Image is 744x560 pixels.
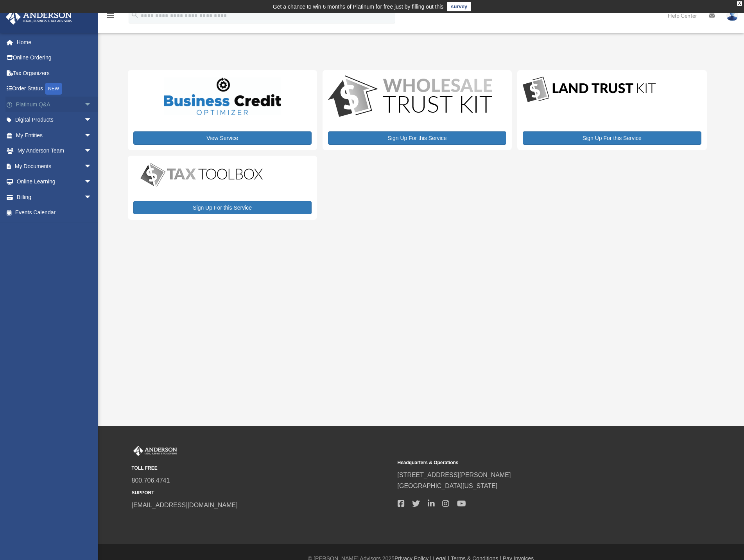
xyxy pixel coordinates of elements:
[84,97,100,113] span: arrow_drop_down
[106,14,115,20] a: menu
[5,205,104,221] a: Events Calendar
[5,143,104,159] a: My Anderson Teamarrow_drop_down
[726,10,738,21] img: User Pic
[523,75,656,104] img: LandTrust_lgo-1.jpg
[737,1,742,6] div: close
[132,489,392,497] small: SUPPORT
[5,50,104,66] a: Online Ordering
[447,2,471,11] a: survey
[5,65,104,81] a: Tax Organizers
[84,127,100,144] span: arrow_drop_down
[5,127,104,143] a: My Entitiesarrow_drop_down
[5,112,100,128] a: Digital Productsarrow_drop_down
[5,81,104,97] a: Order StatusNEW
[4,9,74,25] img: Anderson Advisors Platinum Portal
[84,174,100,190] span: arrow_drop_down
[398,472,511,478] a: [STREET_ADDRESS][PERSON_NAME]
[84,158,100,174] span: arrow_drop_down
[398,483,498,489] a: [GEOGRAPHIC_DATA][US_STATE]
[523,131,701,145] a: Sign Up For this Service
[5,174,104,190] a: Online Learningarrow_drop_down
[132,502,238,508] a: [EMAIL_ADDRESS][DOMAIN_NAME]
[45,83,62,95] div: NEW
[131,11,139,19] i: search
[132,477,170,484] a: 800.706.4741
[5,158,104,174] a: My Documentsarrow_drop_down
[273,2,444,11] div: Get a chance to win 6 months of Platinum for free just by filling out this
[5,97,104,112] a: Platinum Q&Aarrow_drop_down
[132,446,179,456] img: Anderson Advisors Platinum Portal
[133,201,312,214] a: Sign Up For this Service
[84,143,100,159] span: arrow_drop_down
[398,459,658,467] small: Headquarters & Operations
[328,75,492,119] img: WS-Trust-Kit-lgo-1.jpg
[106,11,115,20] i: menu
[84,189,100,205] span: arrow_drop_down
[133,131,312,145] a: View Service
[328,131,506,145] a: Sign Up For this Service
[132,464,392,472] small: TOLL FREE
[84,112,100,128] span: arrow_drop_down
[5,189,104,205] a: Billingarrow_drop_down
[5,34,104,50] a: Home
[133,161,270,188] img: taxtoolbox_new-1.webp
